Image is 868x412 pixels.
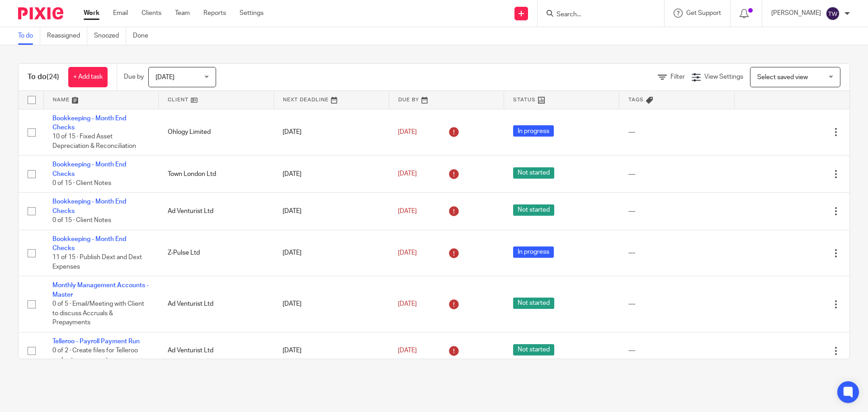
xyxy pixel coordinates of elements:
[52,161,126,177] a: Bookkeeping - Month End Checks
[94,27,126,45] a: Snoozed
[159,276,274,332] td: Ad Venturist Ltd
[628,128,726,137] div: ---
[113,9,128,18] a: Email
[274,332,389,369] td: [DATE]
[757,74,808,81] span: Select saved view
[513,167,554,179] span: Not started
[159,230,274,276] td: Z-Pulse Ltd
[628,170,726,179] div: ---
[52,133,136,149] span: 10 of 15 · Fixed Asset Depreciation & Reconciliation
[240,9,264,18] a: Settings
[84,9,99,18] a: Work
[18,27,40,45] a: To do
[142,9,161,18] a: Clients
[628,97,644,102] span: Tags
[52,347,138,363] span: 0 of 2 · Create files for Telleroo and set up payment
[628,299,726,308] div: ---
[513,125,554,137] span: In progress
[398,347,417,354] span: [DATE]
[513,344,554,355] span: Not started
[159,109,274,156] td: Ohlogy Limited
[398,129,417,135] span: [DATE]
[628,248,726,257] div: ---
[18,7,63,19] img: Pixie
[398,250,417,256] span: [DATE]
[513,204,554,216] span: Not started
[274,276,389,332] td: [DATE]
[133,27,155,45] a: Done
[628,346,726,355] div: ---
[398,301,417,307] span: [DATE]
[274,156,389,193] td: [DATE]
[52,236,126,251] a: Bookkeeping - Month End Checks
[686,10,721,16] span: Get Support
[52,282,149,298] a: Monthly Management Accounts - Master
[274,230,389,276] td: [DATE]
[771,9,821,18] p: [PERSON_NAME]
[274,193,389,230] td: [DATE]
[47,73,59,81] span: (24)
[52,115,126,131] a: Bookkeeping - Month End Checks
[52,255,142,270] span: 11 of 15 · Publish Dext and Dext Expenses
[826,6,840,21] img: svg%3E
[159,156,274,193] td: Town London Ltd
[556,11,637,19] input: Search
[47,27,87,45] a: Reassigned
[159,332,274,369] td: Ad Venturist Ltd
[52,217,111,223] span: 0 of 15 · Client Notes
[159,193,274,230] td: Ad Venturist Ltd
[670,74,685,80] span: Filter
[52,301,144,326] span: 0 of 5 · Email/Meeting with Client to discuss Accruals & Prepayments
[52,180,111,186] span: 0 of 15 · Client Notes
[28,72,59,82] h1: To do
[68,67,108,87] a: + Add task
[628,207,726,216] div: ---
[398,171,417,177] span: [DATE]
[156,74,175,81] span: [DATE]
[124,72,144,81] p: Due by
[52,199,126,214] a: Bookkeeping - Month End Checks
[52,338,140,345] a: Telleroo - Payroll Payment Run
[274,109,389,156] td: [DATE]
[398,208,417,214] span: [DATE]
[513,298,554,309] span: Not started
[704,74,743,80] span: View Settings
[513,246,554,258] span: In progress
[203,9,226,18] a: Reports
[175,9,190,18] a: Team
